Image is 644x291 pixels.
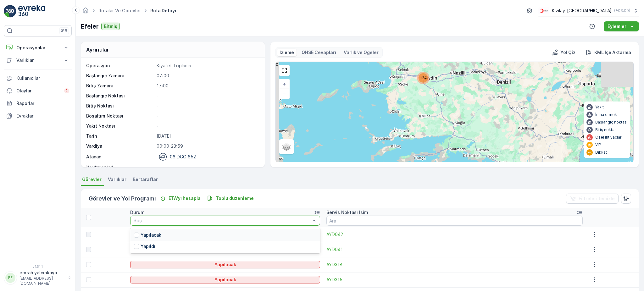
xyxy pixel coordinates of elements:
a: AYD315 [326,277,583,283]
a: AYD318 [326,261,583,268]
span: 124 [420,75,427,80]
p: 2 [65,88,68,93]
img: k%C4%B1z%C4%B1lay_D5CCths.png [538,7,549,14]
a: Ana Sayfa [82,9,89,15]
p: 17:00 [157,83,258,89]
button: Yapılacak [130,261,320,268]
div: Toggle Row Selected [86,247,91,252]
p: Bitiş Noktası [86,103,154,109]
p: Vardiya [86,143,154,149]
div: EE [5,273,15,283]
button: Eylemler [604,21,639,31]
div: Toggle Row Selected [86,277,91,282]
p: 07:00 [157,73,258,79]
span: Varlıklar [108,176,126,183]
p: ⌘B [61,28,67,33]
p: Filtreleri temizle [579,195,615,202]
p: İzleme [280,49,294,56]
p: - [157,113,258,119]
p: - [157,93,258,99]
p: Ayrıntılar [86,46,109,53]
img: logo [4,5,16,18]
button: Toplu düzenleme [204,195,256,202]
a: Uzaklaştır [280,89,289,98]
p: Eylemler [608,23,626,30]
p: Yapıldı [141,243,155,250]
a: Olaylar2 [4,85,72,97]
p: Görevler ve Yol Programı [89,194,156,203]
a: Raporlar [4,97,72,110]
p: Tarih [86,133,154,139]
a: Rotalar ve Görevler [98,8,141,13]
p: İmha etmek [595,112,617,117]
p: Yapılacak [214,261,236,268]
p: Toplu düzenleme [216,195,254,201]
p: Kıyafet Toplama [157,63,258,69]
a: Layers [280,140,293,154]
p: Operasyon [86,63,154,69]
div: Toggle Row Selected [86,232,91,237]
span: Bertaraflar [133,176,158,183]
p: VIP [595,142,601,147]
div: Toggle Row Selected [86,262,91,267]
p: Varlıklar [16,57,59,63]
p: 00:00-23:59 [157,143,258,149]
p: Operasyonlar [16,45,59,51]
p: Dikkat [595,150,607,155]
img: logo_light-DOdMpM7g.png [18,5,45,18]
p: Bitiş Zamanı [86,83,154,89]
p: Servis Noktası Isim [326,209,368,216]
p: Olaylar [16,88,60,94]
p: - [157,103,258,109]
button: Yol Çiz [549,49,578,56]
p: Varlık ve Öğeler [344,49,379,56]
button: Yapılacak [130,276,320,283]
span: + [283,81,286,87]
p: - [157,164,258,171]
p: Yakıt [595,105,604,110]
p: Yapılacak [214,277,236,283]
p: Yapılacak [141,232,161,238]
span: v 1.51.1 [4,265,72,268]
p: Raporlar [16,100,69,107]
p: - [157,123,258,129]
p: Boşaltım Noktası [86,113,154,119]
button: Operasyonlar [4,41,72,54]
button: ETA'yı hesapla [157,195,203,202]
p: Özel ihtiyaçlar [595,135,622,140]
p: Başlangıç noktası [595,120,628,125]
button: Kızılay-[GEOGRAPHIC_DATA](+03:00) [538,5,639,16]
a: Yakınlaştır [280,80,289,89]
input: Ara [326,216,583,226]
button: Filtreleri temizle [566,194,619,204]
button: Bitmiş [101,23,120,30]
a: AYD041 [326,246,583,253]
p: Evraklar [16,113,69,119]
p: Bitiş noktası [595,127,618,132]
p: Durum [130,209,145,216]
p: Atanan [86,154,101,160]
p: KML İçe Aktarma [594,49,631,56]
p: Yardımcı(lar) [86,164,154,171]
p: Efeler [81,22,99,31]
p: Yakıt Noktası [86,123,154,129]
p: Kullanıcılar [16,75,69,81]
p: ( +03:00 ) [614,8,630,13]
a: AYD042 [326,231,583,238]
div: 124 [417,72,430,84]
p: Kızılay-[GEOGRAPHIC_DATA] [552,8,612,14]
p: Yol Çiz [560,49,575,56]
a: View Fullscreen [280,66,289,75]
a: Evraklar [4,110,72,122]
p: [DATE] [157,133,258,139]
p: [EMAIL_ADDRESS][DOMAIN_NAME] [19,276,65,286]
p: Başlangıç Noktası [86,93,154,99]
button: KML İçe Aktarma [583,49,634,56]
p: Bitmiş [104,23,117,30]
p: Seç [134,217,310,224]
p: Başlangıç Zamanı [86,73,154,79]
span: Görevler [82,176,102,183]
